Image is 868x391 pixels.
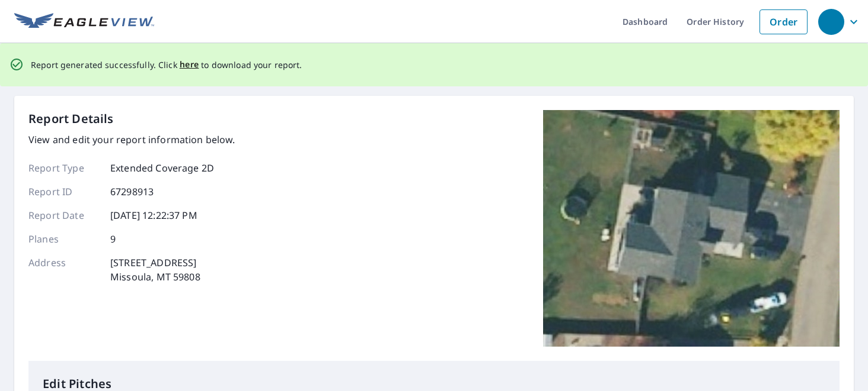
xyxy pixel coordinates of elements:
img: Top image [543,110,840,347]
p: Report Details [28,110,114,128]
p: [DATE] 12:22:37 PM [110,208,197,222]
p: 67298913 [110,185,154,199]
p: Extended Coverage 2D [110,161,214,175]
p: [STREET_ADDRESS] Missoula, MT 59808 [110,256,200,284]
p: 9 [110,232,116,246]
p: Report generated successfully. Click to download your report. [31,57,302,72]
p: Report ID [28,185,100,199]
p: View and edit your report information below. [28,133,235,147]
p: Report Type [28,161,100,175]
button: here [180,57,199,72]
p: Address [28,256,100,284]
p: Planes [28,232,100,246]
a: Order [759,9,808,34]
img: EV Logo [14,13,154,31]
p: Report Date [28,208,100,222]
